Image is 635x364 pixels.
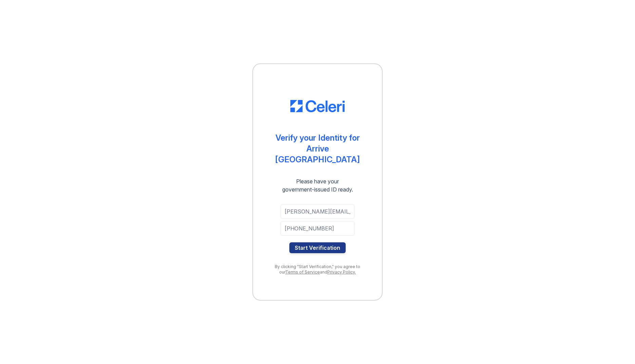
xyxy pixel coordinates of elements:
div: Please have your government-issued ID ready. [270,177,365,194]
input: Phone [280,221,355,236]
div: Verify your Identity for Arrive [GEOGRAPHIC_DATA] [267,133,368,165]
img: CE_Logo_Blue-a8612792a0a2168367f1c8372b55b34899dd931a85d93a1a3d3e32e68fde9ad4.png [290,100,345,112]
button: Start Verification [289,242,346,253]
input: Email [280,204,355,219]
div: By clicking "Start Verification," you agree to our and [267,264,368,275]
a: Privacy Policy. [327,269,356,275]
a: Terms of Service [285,269,320,275]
